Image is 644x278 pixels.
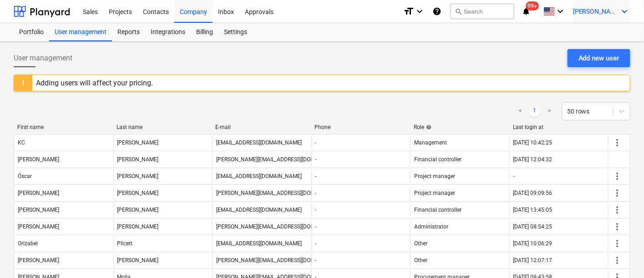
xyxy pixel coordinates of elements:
span: more_vert [612,171,623,182]
a: Page 1 is your current page [529,106,540,117]
i: keyboard_arrow_down [555,6,566,17]
div: [PERSON_NAME][EMAIL_ADDRESS][DOMAIN_NAME] [216,257,343,263]
div: - [315,156,317,163]
span: Management [414,139,447,146]
i: keyboard_arrow_down [414,6,425,17]
div: [PERSON_NAME] [117,207,159,213]
div: [PERSON_NAME] [117,139,159,146]
div: Add new user [578,52,619,64]
div: [PERSON_NAME] [117,156,159,163]
div: Orizabel [18,240,38,247]
a: Reports [112,23,145,41]
div: [EMAIL_ADDRESS][DOMAIN_NAME] [216,207,302,213]
div: - [315,173,317,179]
span: more_vert [612,188,623,199]
div: [DATE] 09:09:56 [513,190,553,196]
div: [PERSON_NAME] [117,223,159,230]
div: [PERSON_NAME] [117,173,159,179]
div: Phone [314,124,406,130]
span: help [424,124,431,130]
div: - [315,207,317,213]
span: 99+ [526,1,539,10]
span: Project manager [414,173,455,179]
i: notifications [522,6,531,17]
div: [DATE] 12:04:32 [513,156,553,163]
div: Role [414,124,506,130]
span: more_vert [612,137,623,148]
div: - [315,190,317,196]
div: [DATE] 08:54:25 [513,223,553,230]
iframe: Chat Widget [598,234,644,278]
span: Other [414,240,427,247]
div: [EMAIL_ADDRESS][DOMAIN_NAME] [216,240,302,247]
a: Previous page [515,106,526,117]
div: - [315,139,317,146]
a: Settings [218,23,253,41]
span: Project manager [414,190,455,196]
span: more_vert [612,204,623,215]
span: User management [14,53,72,64]
div: [DATE] 13:45:05 [513,207,553,213]
div: [PERSON_NAME] [18,156,59,163]
div: KC [18,139,25,146]
span: search [455,8,462,15]
div: [PERSON_NAME] [117,257,159,263]
i: format_size [403,6,414,17]
a: Next page [544,106,555,117]
div: - [315,223,317,230]
span: Financial controller [414,156,461,163]
div: First name [17,124,109,130]
div: [DATE] 10:42:25 [513,139,553,146]
div: [PERSON_NAME] [18,207,59,213]
div: Last login at [513,124,605,130]
div: Plicett [117,240,133,247]
div: - [513,173,515,179]
i: keyboard_arrow_down [619,6,630,17]
div: - [315,257,317,263]
span: [PERSON_NAME] [573,8,619,15]
div: [PERSON_NAME] [117,190,159,196]
div: [EMAIL_ADDRESS][DOMAIN_NAME] [216,139,302,146]
button: Add new user [568,49,630,67]
div: Óscar [18,173,32,179]
div: [PERSON_NAME][EMAIL_ADDRESS][DOMAIN_NAME] [216,223,343,230]
span: Financial controller [414,207,461,213]
a: User management [49,23,112,41]
div: E-mail [216,124,308,130]
div: Last name [117,124,208,130]
div: Adding users will affect your pricing. [36,79,153,87]
button: Search [451,4,514,19]
span: Other [414,257,427,263]
div: [DATE] 10:06:29 [513,240,553,247]
span: more_vert [612,221,623,232]
span: Administrator [414,223,448,230]
div: [PERSON_NAME] [18,257,59,263]
div: - [315,240,317,247]
div: [EMAIL_ADDRESS][DOMAIN_NAME] [216,173,302,179]
div: [PERSON_NAME] [18,190,59,196]
a: Integrations [145,23,191,41]
div: [PERSON_NAME][EMAIL_ADDRESS][DOMAIN_NAME] [216,190,343,196]
div: [PERSON_NAME][EMAIL_ADDRESS][DOMAIN_NAME] [216,156,343,163]
div: [DATE] 12:07:17 [513,257,553,263]
a: Portfolio [14,23,49,41]
i: Knowledge base [432,6,441,17]
a: Billing [191,23,218,41]
div: [PERSON_NAME] [18,223,59,230]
